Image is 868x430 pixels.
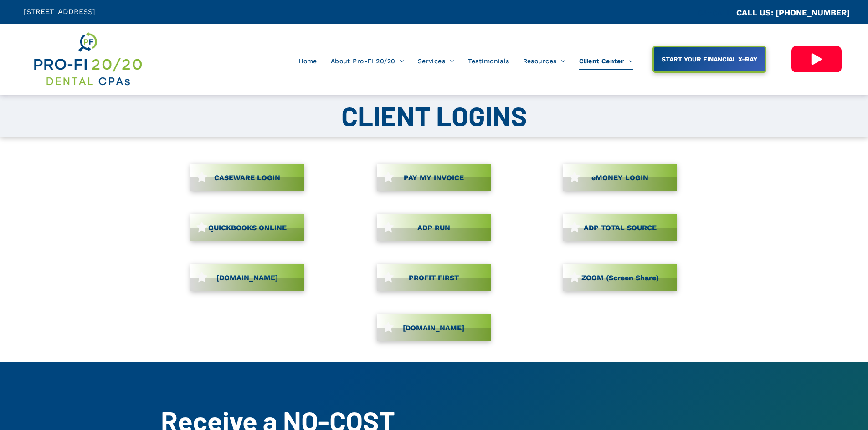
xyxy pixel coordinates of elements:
span: eMONEY LOGIN [588,169,652,187]
a: ZOOM (Screen Share) [563,264,677,291]
a: Services [411,52,461,70]
a: Testimonials [461,52,516,70]
a: PROFIT FIRST [377,264,491,291]
a: Client Center [572,52,640,70]
span: ADP RUN [414,219,453,237]
span: CLIENT LOGINS [341,99,527,132]
a: [DOMAIN_NAME] [190,264,304,291]
span: ADP TOTAL SOURCE [580,219,660,237]
span: ZOOM (Screen Share) [578,269,662,287]
a: QUICKBOOKS ONLINE [190,214,304,241]
span: PAY MY INVOICE [401,169,467,187]
a: Resources [516,52,572,70]
a: START YOUR FINANCIAL X-RAY [652,46,766,73]
a: ADP RUN [377,214,491,241]
a: [DOMAIN_NAME] [377,314,491,341]
a: ADP TOTAL SOURCE [563,214,677,241]
a: Home [292,52,324,70]
img: Get Dental CPA Consulting, Bookkeeping, & Bank Loans [32,30,143,88]
a: CASEWARE LOGIN [190,164,304,191]
a: CALL US: [PHONE_NUMBER] [736,8,850,17]
span: CA::CALLC [698,9,736,17]
a: PAY MY INVOICE [377,164,491,191]
span: [DOMAIN_NAME] [213,269,281,287]
span: PROFIT FIRST [406,269,462,287]
a: About Pro-Fi 20/20 [324,52,411,70]
a: eMONEY LOGIN [563,164,677,191]
span: [STREET_ADDRESS] [24,7,95,16]
span: START YOUR FINANCIAL X-RAY [658,51,760,67]
span: [DOMAIN_NAME] [400,319,467,337]
span: QUICKBOOKS ONLINE [205,219,290,237]
span: CASEWARE LOGIN [211,169,283,187]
